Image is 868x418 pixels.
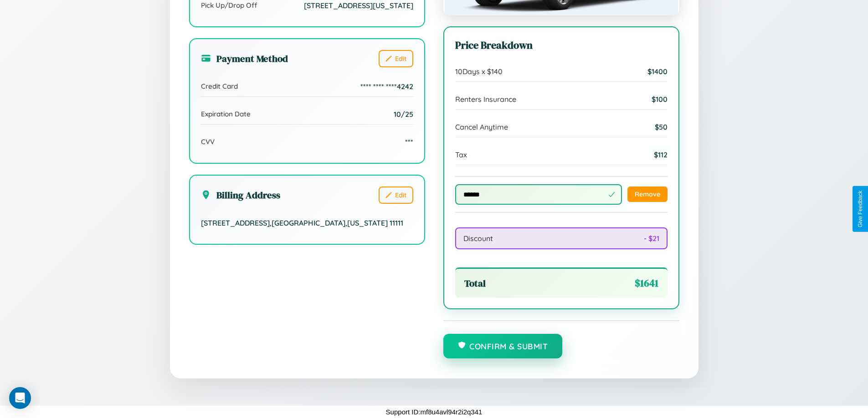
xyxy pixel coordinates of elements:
[201,188,280,201] h3: Billing Address
[386,406,483,418] p: Support ID: mf8u4avl94r2i2q341
[455,150,467,159] span: Tax
[379,186,413,204] button: Edit
[201,218,403,227] span: [STREET_ADDRESS] , [GEOGRAPHIC_DATA] , [US_STATE] 11111
[463,234,493,243] span: Discount
[655,122,668,131] span: $ 50
[394,110,413,119] span: 10/25
[201,1,257,10] span: Pick Up/Drop Off
[455,122,508,131] span: Cancel Anytime
[654,150,668,159] span: $ 112
[464,277,486,290] span: Total
[857,191,863,227] div: Give Feedback
[644,234,659,243] span: - $ 21
[635,276,658,290] span: $ 1641
[455,67,503,76] span: 10 Days x $ 140
[9,387,31,409] div: Open Intercom Messenger
[455,95,516,104] span: Renters Insurance
[455,38,668,52] h3: Price Breakdown
[443,334,563,358] button: Confirm & Submit
[627,186,668,202] button: Remove
[379,50,413,67] button: Edit
[201,52,288,65] h3: Payment Method
[652,95,668,104] span: $ 100
[201,82,238,91] span: Credit Card
[647,67,668,76] span: $ 1400
[304,1,413,10] span: [STREET_ADDRESS][US_STATE]
[201,110,251,118] span: Expiration Date
[201,137,215,146] span: CVV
